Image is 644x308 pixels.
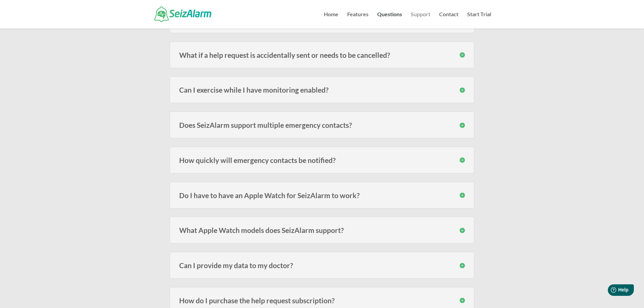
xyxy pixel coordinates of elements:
[439,12,458,28] a: Contact
[179,157,465,164] h3: How quickly will emergency contacts be notified?
[179,297,465,304] h3: How do I purchase the help request subscription?
[179,86,465,93] h3: Can I exercise while I have monitoring enabled?
[179,227,465,234] h3: What Apple Watch models does SeizAlarm support?
[179,192,465,199] h3: Do I have to have an Apple Watch for SeizAlarm to work?
[179,51,465,58] h3: What if a help request is accidentally sent or needs to be cancelled?
[411,12,430,28] a: Support
[467,12,491,28] a: Start Trial
[377,12,402,28] a: Questions
[154,6,211,22] img: SeizAlarm
[347,12,368,28] a: Features
[324,12,338,28] a: Home
[179,262,465,269] h3: Can I provide my data to my doctor?
[584,282,637,301] iframe: Help widget launcher
[179,121,465,128] h3: Does SeizAlarm support multiple emergency contacts?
